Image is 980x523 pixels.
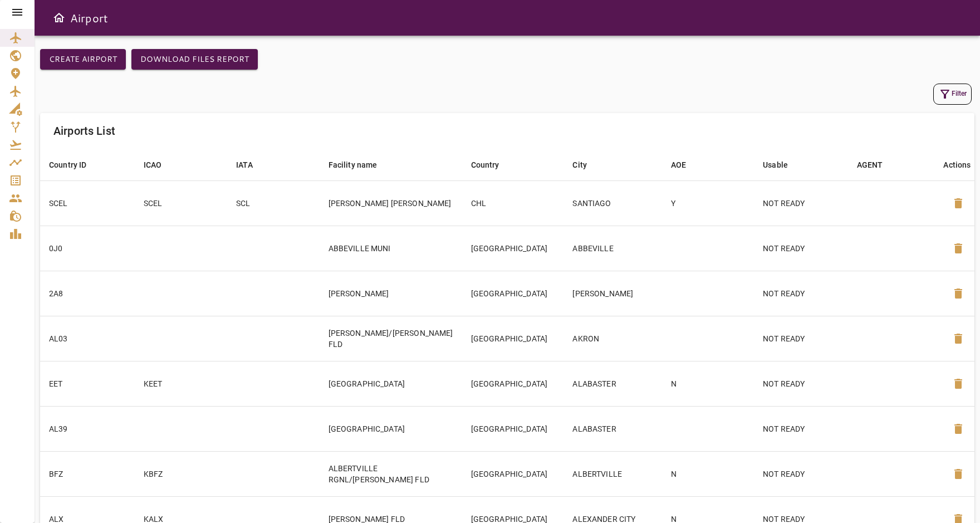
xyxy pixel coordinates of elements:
p: NOT READY [763,423,839,434]
span: delete [952,197,965,210]
td: [GEOGRAPHIC_DATA] [462,316,564,361]
div: Usable [763,158,788,172]
button: Delete Airport [945,325,972,352]
span: IATA [236,158,267,172]
td: KEET [135,361,227,406]
td: SCL [227,180,319,226]
td: [GEOGRAPHIC_DATA] [320,406,462,451]
button: Delete Airport [945,416,972,442]
div: City [572,158,587,172]
td: AL03 [40,316,135,361]
td: [PERSON_NAME] [PERSON_NAME] [320,180,462,226]
td: ALABASTER [563,361,662,406]
span: Facility name [329,158,392,172]
button: Delete Airport [945,280,972,307]
div: IATA [236,158,253,172]
td: ABBEVILLE [563,226,662,271]
span: ICAO [144,158,177,172]
span: delete [952,422,965,436]
button: Delete Airport [945,370,972,397]
span: Usable [763,158,802,172]
div: ICAO [144,158,162,172]
button: Delete Airport [945,235,972,262]
span: delete [952,242,965,255]
td: ALBERTVILLE [563,451,662,496]
span: AOE [671,158,700,172]
span: AGENT [857,158,898,172]
div: AGENT [857,158,883,172]
td: [GEOGRAPHIC_DATA] [462,451,564,496]
td: SCEL [40,180,135,226]
p: NOT READY [763,468,839,480]
td: [GEOGRAPHIC_DATA] [462,406,564,451]
button: Delete Airport [945,461,972,487]
button: Create airport [40,49,126,70]
td: Y [662,180,754,226]
p: NOT READY [763,333,839,344]
h6: Airports List [53,122,115,140]
td: SANTIAGO [563,180,662,226]
td: [GEOGRAPHIC_DATA] [462,361,564,406]
td: N [662,451,754,496]
td: EET [40,361,135,406]
h6: Airport [70,9,108,27]
td: 0J0 [40,226,135,271]
td: [PERSON_NAME]/[PERSON_NAME] FLD [320,316,462,361]
td: ALBERTVILLE RGNL/[PERSON_NAME] FLD [320,451,462,496]
span: delete [952,377,965,390]
td: SCEL [135,180,227,226]
p: NOT READY [763,288,839,299]
div: Country ID [49,158,87,172]
td: [GEOGRAPHIC_DATA] [320,361,462,406]
button: Open drawer [48,7,70,29]
button: Filter [933,84,972,105]
div: Country [471,158,499,172]
button: Download Files Report [131,49,258,70]
td: AKRON [563,316,662,361]
td: KBFZ [135,451,227,496]
div: Facility name [329,158,378,172]
td: ABBEVILLE MUNI [320,226,462,271]
td: BFZ [40,451,135,496]
div: AOE [671,158,686,172]
span: delete [952,467,965,481]
span: City [572,158,601,172]
td: 2A8 [40,271,135,316]
button: Delete Airport [945,190,972,217]
span: Country ID [49,158,101,172]
p: NOT READY [763,243,839,254]
span: Country [471,158,514,172]
td: [GEOGRAPHIC_DATA] [462,271,564,316]
p: NOT READY [763,198,839,209]
td: [PERSON_NAME] [320,271,462,316]
span: delete [952,332,965,345]
td: N [662,361,754,406]
span: delete [952,287,965,300]
td: [PERSON_NAME] [563,271,662,316]
td: CHL [462,180,564,226]
td: AL39 [40,406,135,451]
p: NOT READY [763,378,839,389]
td: [GEOGRAPHIC_DATA] [462,226,564,271]
td: ALABASTER [563,406,662,451]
